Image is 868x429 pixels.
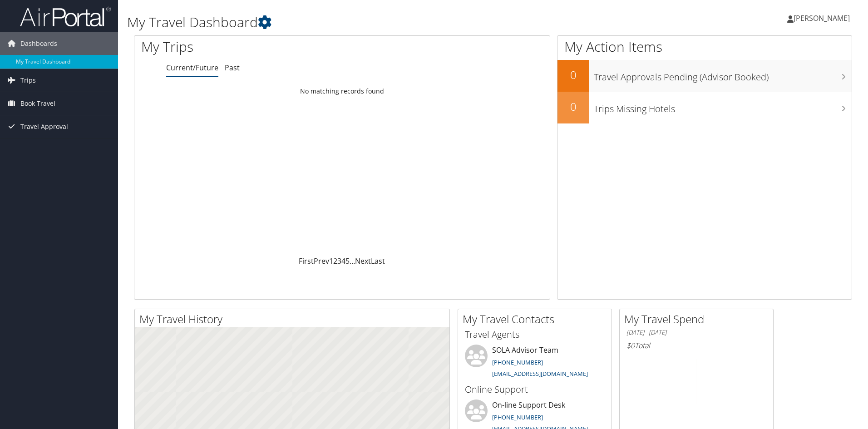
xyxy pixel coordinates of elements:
span: … [350,256,355,266]
h1: My Travel Dashboard [127,13,615,32]
h2: My Travel History [139,311,449,327]
span: $0 [626,340,635,350]
a: 2 [333,256,337,266]
h1: My Action Items [557,37,852,56]
a: First [299,256,314,266]
span: Dashboards [20,32,57,55]
h2: 0 [557,99,589,114]
span: Book Travel [20,92,55,115]
a: [PHONE_NUMBER] [492,413,543,421]
a: [PHONE_NUMBER] [492,358,543,366]
a: 3 [337,256,341,266]
li: SOLA Advisor Team [460,345,609,382]
h3: Online Support [465,383,605,396]
h2: My Travel Spend [624,311,773,327]
td: No matching records found [134,83,550,99]
a: Prev [314,256,329,266]
h2: 0 [557,67,589,83]
a: 5 [345,256,350,266]
a: Last [371,256,385,266]
a: [PERSON_NAME] [787,5,859,32]
h6: [DATE] - [DATE] [626,328,766,337]
span: Travel Approval [20,115,68,138]
h3: Travel Agents [465,328,605,341]
h3: Travel Approvals Pending (Advisor Booked) [594,66,852,84]
a: [EMAIL_ADDRESS][DOMAIN_NAME] [492,370,588,378]
a: 1 [329,256,333,266]
a: Current/Future [166,63,218,73]
span: Trips [20,69,36,92]
a: 0Trips Missing Hotels [557,92,852,123]
h1: My Trips [141,37,370,56]
h6: Total [626,340,766,350]
a: 4 [341,256,345,266]
span: [PERSON_NAME] [794,13,850,23]
a: Past [225,63,240,73]
h3: Trips Missing Hotels [594,98,852,115]
img: airportal-logo.png [20,6,111,27]
a: Next [355,256,371,266]
h2: My Travel Contacts [463,311,612,327]
a: 0Travel Approvals Pending (Advisor Booked) [557,60,852,92]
